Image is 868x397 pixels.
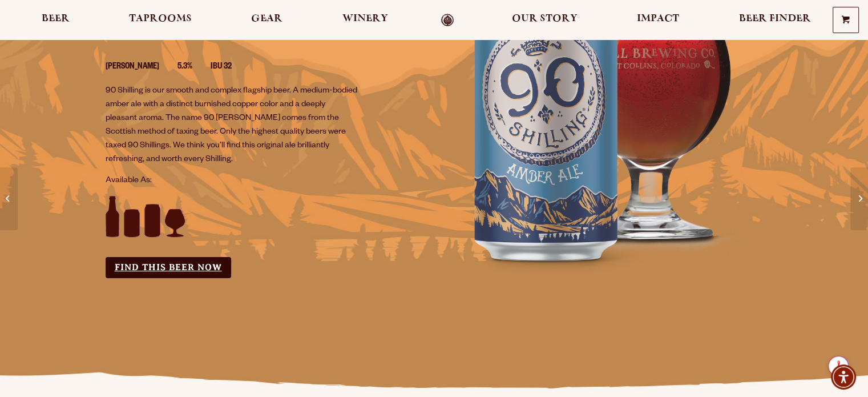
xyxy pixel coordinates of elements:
[629,14,687,27] a: Impact
[251,14,282,23] span: Gear
[106,60,177,75] li: [PERSON_NAME]
[831,364,856,390] div: Accessibility Menu
[122,14,199,27] a: Taprooms
[512,14,578,23] span: Our Story
[106,257,231,278] a: Find this Beer Now
[342,14,388,23] span: Winery
[34,14,77,27] a: Beer
[504,14,585,27] a: Our Story
[129,14,192,23] span: Taprooms
[42,14,70,23] span: Beer
[637,14,679,23] span: Impact
[106,85,358,167] p: 90 Shilling is our smooth and complex flagship beer. A medium-bodied amber ale with a distinct bu...
[244,14,290,27] a: Gear
[211,60,250,75] li: IBU 32
[106,174,421,188] p: Available As:
[738,14,810,23] span: Beer Finder
[426,14,469,27] a: Odell Home
[177,60,211,75] li: 5.3%
[731,14,818,27] a: Beer Finder
[335,14,395,27] a: Winery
